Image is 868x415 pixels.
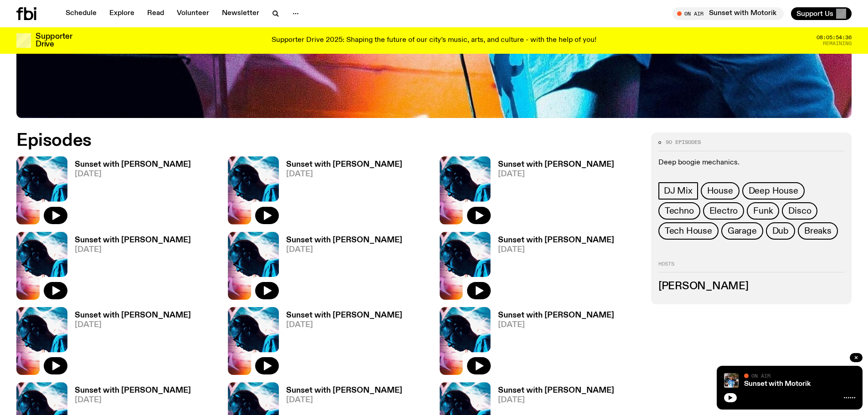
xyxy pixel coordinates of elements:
h2: Hosts [658,261,844,272]
span: 90 episodes [666,140,701,145]
h3: Sunset with [PERSON_NAME] [286,161,402,169]
span: Tech House [665,226,712,236]
h3: Sunset with [PERSON_NAME] [286,236,402,244]
img: Simon Caldwell stands side on, looking downwards. He has headphones on. Behind him is a brightly ... [16,232,67,300]
p: Deep boogie mechanics. [658,159,844,167]
img: Simon Caldwell stands side on, looking downwards. He has headphones on. Behind him is a brightly ... [228,307,279,375]
a: Explore [104,7,140,20]
h2: Episodes [16,133,570,149]
span: [DATE] [286,396,402,404]
a: Techno [658,202,700,220]
span: [DATE] [75,396,191,404]
a: Dub [766,222,795,240]
span: [DATE] [498,170,614,178]
span: Funk [753,206,773,216]
a: Garage [721,222,763,240]
span: Deep House [749,186,798,196]
a: Volunteer [171,7,215,20]
span: [DATE] [498,246,614,254]
p: Supporter Drive 2025: Shaping the future of our city’s music, arts, and culture - with the help o... [272,36,596,45]
img: Simon Caldwell stands side on, looking downwards. He has headphones on. Behind him is a brightly ... [228,156,279,224]
a: Disco [782,202,817,220]
a: Sunset with [PERSON_NAME][DATE] [67,236,191,300]
h3: Sunset with [PERSON_NAME] [498,387,614,395]
img: Simon Caldwell stands side on, looking downwards. He has headphones on. Behind him is a brightly ... [16,156,67,224]
a: Tech House [658,222,719,240]
a: Sunset with [PERSON_NAME][DATE] [491,161,614,224]
span: Dub [772,226,789,236]
span: [DATE] [75,246,191,254]
a: House [701,182,740,200]
img: Simon Caldwell stands side on, looking downwards. He has headphones on. Behind him is a brightly ... [440,307,491,375]
h3: Sunset with [PERSON_NAME] [75,236,191,244]
span: Disco [788,206,811,216]
span: On Air [751,373,770,379]
a: Read [142,7,169,20]
a: Deep House [742,182,805,200]
span: [DATE] [286,321,402,329]
span: [DATE] [498,321,614,329]
img: Simon Caldwell stands side on, looking downwards. He has headphones on. Behind him is a brightly ... [228,232,279,300]
span: [DATE] [75,170,191,178]
span: 08:05:54:36 [817,35,852,40]
h3: [PERSON_NAME] [658,282,844,292]
h3: Sunset with [PERSON_NAME] [75,387,191,395]
h3: Sunset with [PERSON_NAME] [75,161,191,169]
h3: Sunset with [PERSON_NAME] [286,387,402,395]
span: Techno [665,206,694,216]
h3: Sunset with [PERSON_NAME] [286,312,402,319]
a: Sunset with [PERSON_NAME][DATE] [491,236,614,300]
span: Remaining [823,41,852,46]
a: Sunset with [PERSON_NAME][DATE] [279,236,402,300]
span: Electro [709,206,738,216]
a: Sunset with [PERSON_NAME][DATE] [279,161,402,224]
h3: Sunset with [PERSON_NAME] [75,312,191,319]
h3: Supporter Drive [36,33,72,48]
span: DJ Mix [664,186,693,196]
a: Sunset with [PERSON_NAME][DATE] [67,312,191,375]
span: [DATE] [286,170,402,178]
a: Newsletter [216,7,265,20]
span: [DATE] [286,246,402,254]
img: Simon Caldwell stands side on, looking downwards. He has headphones on. Behind him is a brightly ... [440,156,491,224]
h3: Sunset with [PERSON_NAME] [498,236,614,244]
button: Support Us [791,7,852,20]
a: Breaks [798,222,838,240]
a: Sunset with [PERSON_NAME][DATE] [67,161,191,224]
a: Sunset with Motorik [744,380,811,388]
h3: Sunset with [PERSON_NAME] [498,312,614,319]
img: Simon Caldwell stands side on, looking downwards. He has headphones on. Behind him is a brightly ... [16,307,67,375]
span: [DATE] [75,321,191,329]
a: Schedule [60,7,102,20]
span: Garage [728,226,757,236]
a: DJ Mix [658,182,698,200]
a: Electro [703,202,745,220]
span: [DATE] [498,396,614,404]
button: On AirSunset with Motorik [673,7,784,20]
h3: Sunset with [PERSON_NAME] [498,161,614,169]
a: Sunset with [PERSON_NAME][DATE] [491,312,614,375]
span: Support Us [796,10,833,18]
img: Simon Caldwell stands side on, looking downwards. He has headphones on. Behind him is a brightly ... [440,232,491,300]
a: Funk [747,202,779,220]
a: Sunset with [PERSON_NAME][DATE] [279,312,402,375]
img: Andrew, Reenie, and Pat stand in a row, smiling at the camera, in dappled light with a vine leafe... [724,373,739,388]
span: House [707,186,733,196]
span: Breaks [804,226,832,236]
